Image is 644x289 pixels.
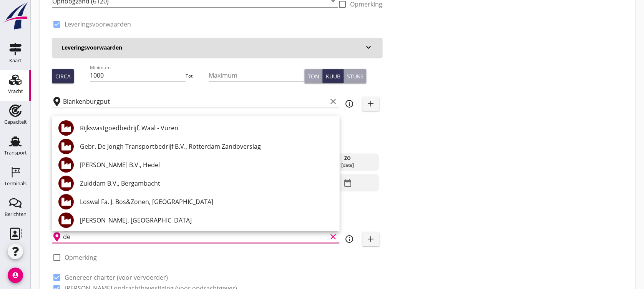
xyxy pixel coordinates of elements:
i: info_outline [345,99,354,108]
div: Rijksvastgoedbedrijf, Waal - Vuren [80,123,333,133]
input: Losplaats [63,231,327,243]
i: account_circle [8,267,23,283]
input: Laadplaats [63,95,327,108]
i: clear [329,232,338,241]
button: Ton [304,69,322,83]
div: Vracht [8,89,23,94]
i: keyboard_arrow_down [364,43,373,52]
label: Opmerking [65,254,97,261]
div: Stuks [347,72,363,80]
div: Berichten [5,212,27,217]
div: Ton [307,72,319,80]
div: Transport [4,150,27,155]
input: Maximum [209,69,305,81]
label: Genereer charter (voor vervoerder) [65,274,168,281]
i: info_outline [345,234,354,244]
i: add [366,234,375,244]
input: Minimum [90,69,186,81]
label: Opmerking [350,0,382,8]
i: add [366,99,375,108]
div: [DATE] [318,162,377,169]
div: Capaciteit [4,120,27,125]
div: Kaart [9,58,22,63]
div: Kuub [325,72,340,80]
button: Stuks [344,69,366,83]
div: Terminals [4,181,27,186]
i: date_range [343,176,352,190]
div: Gebr. De Jongh Transportbedrijf B.V., Rotterdam Zandoverslag [80,142,333,151]
div: zo [318,155,377,162]
div: Circa [55,72,71,80]
label: Leveringsvoorwaarden [65,20,131,28]
button: Circa [52,69,74,83]
div: Zuiddam B.V., Bergambacht [80,179,333,188]
div: Loswal Fa. J. Bos&Zonen, [GEOGRAPHIC_DATA] [80,197,333,206]
div: Tot [186,73,209,80]
h3: Leveringsvoorwaarden [61,43,364,51]
div: [PERSON_NAME], [GEOGRAPHIC_DATA] [80,216,333,225]
i: clear [329,97,338,106]
div: [PERSON_NAME] B.V., Hedel [80,160,333,169]
button: Kuub [322,69,344,83]
img: logo-small.a267ee39.svg [2,2,29,30]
